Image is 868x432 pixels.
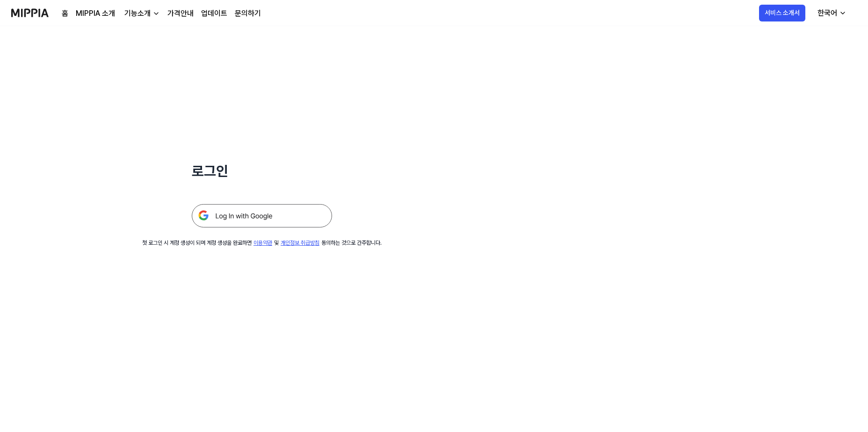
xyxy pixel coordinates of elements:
div: 기능소개 [123,8,152,19]
a: 가격안내 [167,8,194,19]
button: 기능소개 [123,8,160,19]
a: 홈 [62,8,68,19]
a: MIPPIA 소개 [76,8,115,19]
h1: 로그인 [192,161,332,182]
a: 이용약관 [253,240,272,246]
a: 문의하기 [235,8,261,19]
button: 한국어 [810,4,852,22]
img: 구글 로그인 버튼 [192,204,332,227]
a: 업데이트 [201,8,227,19]
img: down [152,10,160,17]
a: 개인정보 취급방침 [281,240,319,246]
div: 한국어 [816,7,839,19]
button: 서비스 소개서 [759,5,805,21]
div: 첫 로그인 시 계정 생성이 되며 계정 생성을 완료하면 및 동의하는 것으로 간주합니다. [142,239,382,247]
